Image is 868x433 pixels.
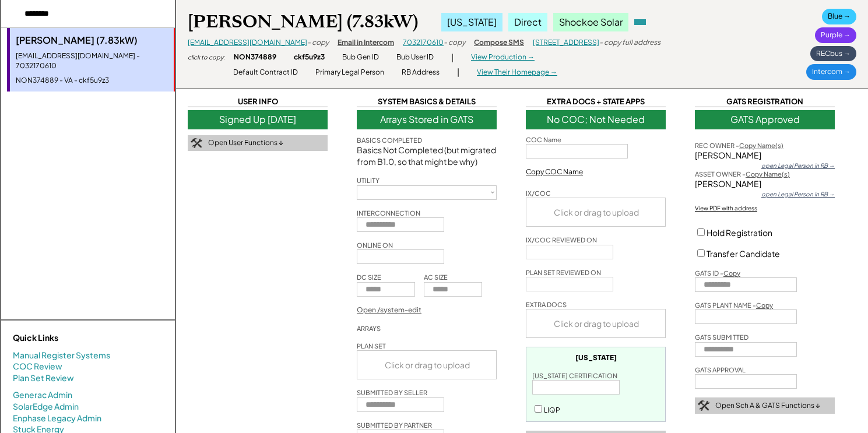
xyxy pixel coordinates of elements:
a: Plan Set Review [13,372,74,384]
div: Open /system-edit [357,305,421,315]
div: - copy [444,38,465,48]
div: No COC; Not Needed [526,110,666,129]
div: | [451,52,454,64]
div: RB Address [402,68,440,78]
div: GATS ID - [695,269,740,277]
div: Shockoe Solar [553,13,628,31]
div: Click or drag to upload [526,309,666,337]
div: click to copy: [188,53,225,61]
a: [STREET_ADDRESS] [533,38,599,47]
div: GATS APPROVAL [695,365,746,374]
div: Default Contract ID [233,68,298,78]
div: [PERSON_NAME] (7.83kW) [16,34,168,47]
div: ARRAYS [357,324,381,333]
div: [PERSON_NAME] [695,178,835,190]
label: Hold Registration [707,227,772,238]
div: Primary Legal Person [315,68,384,78]
div: Open User Functions ↓ [208,138,283,148]
a: SolarEdge Admin [13,401,79,413]
div: View PDF with address [695,204,757,212]
div: [US_STATE] CERTIFICATION [532,371,617,380]
div: Blue → [822,9,856,24]
div: View Their Homepage → [477,68,557,78]
div: - copy full address [599,38,660,48]
div: Direct [508,13,547,31]
img: tool-icon.png [698,400,709,411]
div: Arrays Stored in GATS [357,110,497,129]
div: SUBMITTED BY PARTNER [357,421,432,430]
div: IX/COC [526,189,551,198]
u: Copy Name(s) [746,170,790,178]
img: tool-icon.png [191,138,202,149]
div: PLAN SET REVIEWED ON [526,268,601,277]
a: 7032170610 [403,38,444,47]
div: IX/COC REVIEWED ON [526,235,597,244]
div: Click or drag to upload [526,198,666,226]
label: Transfer Candidate [707,248,780,259]
div: Signed Up [DATE] [188,110,328,129]
div: | [457,66,459,78]
div: Bub User ID [396,52,434,62]
div: Copy COC Name [526,167,583,177]
div: SUBMITTED BY SELLER [357,388,427,397]
div: Basics Not Completed (but migrated from B1.0, so that might be why) [357,145,497,167]
div: open Legal Person in RB → [761,161,835,170]
div: View Production → [471,52,535,62]
div: Click or drag to upload [357,351,497,379]
u: Copy Name(s) [739,142,783,149]
div: - copy [307,38,329,48]
div: Email in Intercom [338,38,394,48]
div: [US_STATE] [441,13,502,31]
div: ckf5u9z3 [294,52,325,62]
div: COC Name [526,135,561,144]
div: Open Sch A & GATS Functions ↓ [715,401,820,411]
div: INTERCONNECTION [357,209,420,217]
div: [PERSON_NAME] (7.83kW) [188,10,418,33]
div: PLAN SET [357,342,386,350]
a: [EMAIL_ADDRESS][DOMAIN_NAME] [188,38,307,47]
div: [PERSON_NAME] [695,150,835,161]
div: EXTRA DOCS [526,300,567,309]
div: NON374889 - VA - ckf5u9z3 [16,76,168,86]
a: COC Review [13,361,62,372]
div: Purple → [815,27,856,43]
div: RECbus → [810,46,856,62]
div: REC OWNER - [695,141,783,150]
div: EXTRA DOCS + STATE APPS [526,96,666,107]
div: [US_STATE] [575,353,617,362]
u: Copy [756,301,773,309]
div: USER INFO [188,96,328,107]
div: UTILITY [357,176,379,185]
div: ASSET OWNER - [695,170,790,178]
div: [EMAIL_ADDRESS][DOMAIN_NAME] - 7032170610 [16,51,168,71]
div: Bub Gen ID [342,52,379,62]
u: Copy [723,269,740,277]
div: GATS REGISTRATION [695,96,835,107]
div: GATS Approved [695,110,835,129]
div: SYSTEM BASICS & DETAILS [357,96,497,107]
div: Quick Links [13,332,129,344]
div: ONLINE ON [357,241,393,249]
div: NON374889 [234,52,276,62]
a: Manual Register Systems [13,350,110,361]
div: AC SIZE [424,273,448,281]
label: LIQP [544,406,560,414]
div: GATS SUBMITTED [695,333,748,342]
a: Enphase Legacy Admin [13,413,101,424]
div: GATS PLANT NAME - [695,301,773,309]
div: Compose SMS [474,38,524,48]
div: BASICS COMPLETED [357,136,422,145]
a: Generac Admin [13,389,72,401]
div: Intercom → [806,64,856,80]
div: open Legal Person in RB → [761,190,835,198]
div: DC SIZE [357,273,381,281]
